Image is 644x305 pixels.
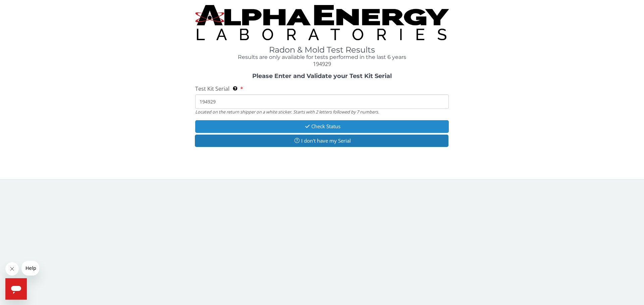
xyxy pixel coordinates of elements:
img: TightCrop.jpg [195,5,449,40]
span: Test Kit Serial [195,85,229,92]
span: 194929 [313,60,331,68]
button: Check Status [195,120,449,133]
iframe: Button to launch messaging window [5,278,27,300]
strong: Please Enter and Validate your Test Kit Serial [252,72,392,80]
h1: Radon & Mold Test Results [195,46,449,54]
div: Located on the return shipper on a white sticker. Starts with 2 letters followed by 7 numbers. [195,109,449,115]
iframe: Close message [5,262,19,276]
iframe: Message from company [21,261,39,276]
h4: Results are only available for tests performed in the last 6 years [195,54,449,60]
button: I don't have my Serial [195,135,448,147]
